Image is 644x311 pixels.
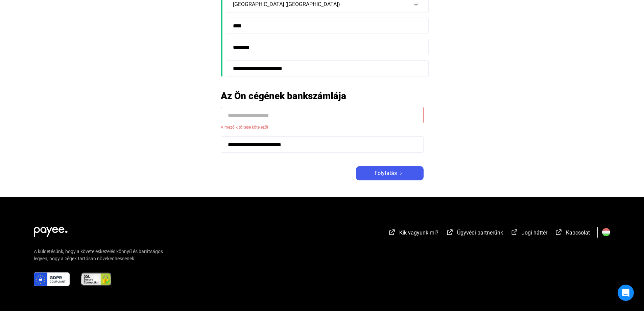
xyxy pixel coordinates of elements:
span: Jogi háttér [522,229,547,236]
span: A mező kitöltése kötelező! [221,123,424,131]
span: Folytatás [375,169,397,177]
button: Folytatásarrow-right-white [356,166,424,180]
a: external-link-whiteÜgyvédi partnerünk [446,230,503,237]
span: Kik vagyunk mi? [399,229,438,236]
img: external-link-white [388,229,396,236]
img: ssl [80,272,112,286]
img: external-link-white [510,229,519,236]
span: [GEOGRAPHIC_DATA] ([GEOGRAPHIC_DATA]) [233,1,340,7]
a: external-link-whiteKik vagyunk mi? [388,230,438,237]
img: white-payee-white-dot.svg [34,223,68,237]
h2: Az Ön cégének bankszámlája [221,90,424,102]
img: arrow-right-white [397,172,405,175]
img: external-link-white [555,229,563,236]
span: Kapcsolat [566,229,590,236]
div: Open Intercom Messenger [618,285,634,301]
a: external-link-whiteKapcsolat [555,230,590,237]
a: external-link-whiteJogi háttér [510,230,547,237]
img: external-link-white [446,229,454,236]
span: Ügyvédi partnerünk [457,229,503,236]
img: gdpr [34,272,70,286]
img: HU.svg [602,228,610,236]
